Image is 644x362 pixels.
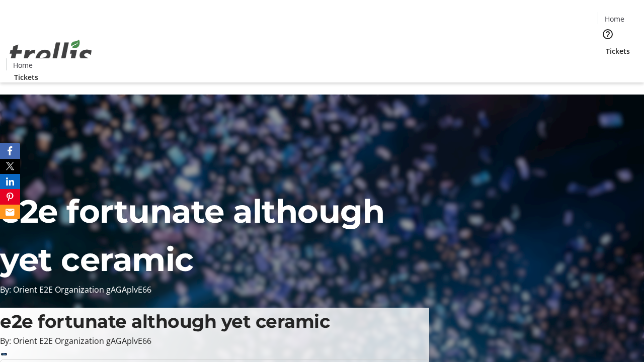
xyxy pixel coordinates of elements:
span: Home [13,60,33,70]
a: Home [7,60,39,70]
a: Tickets [6,72,46,82]
button: Cart [598,56,618,76]
img: Orient E2E Organization gAGAplvE66's Logo [6,29,96,79]
a: Home [598,14,630,24]
span: Tickets [14,72,38,82]
button: Help [598,24,618,44]
a: Tickets [598,46,638,56]
span: Tickets [606,46,630,56]
span: Home [605,14,624,24]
